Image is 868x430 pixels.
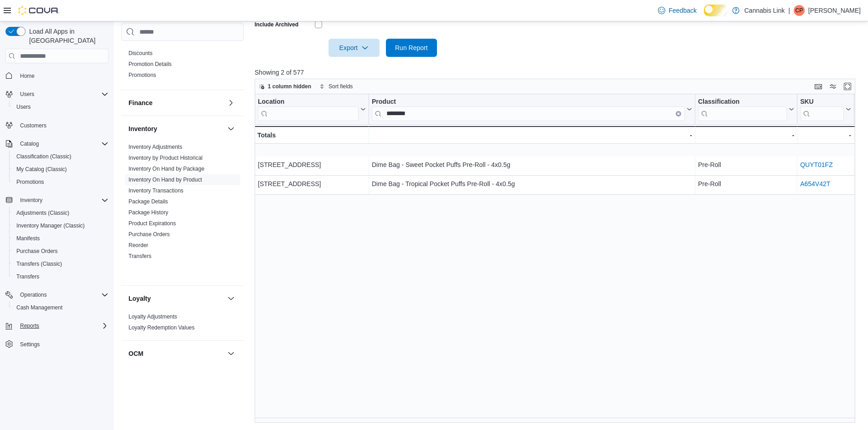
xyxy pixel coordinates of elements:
button: Inventory [16,195,46,206]
div: SKU [800,98,844,106]
a: Loyalty Adjustments [128,314,177,320]
span: Reports [20,322,39,329]
div: Inventory [121,142,244,285]
button: Users [9,101,112,113]
span: 1 column hidden [268,83,311,90]
h3: Loyalty [128,294,151,303]
button: Loyalty [128,294,224,303]
button: Reports [2,319,112,332]
input: Dark Mode [704,5,728,16]
span: Customers [16,120,108,131]
a: Transfers [128,253,151,259]
button: Transfers (Classic) [9,258,112,270]
a: Promotion Details [128,61,172,67]
span: Inventory On Hand by Product [128,176,202,183]
span: Home [20,72,35,80]
button: Classification (Classic) [9,150,112,163]
a: Loyalty Redemption Values [128,324,195,331]
a: Feedback [654,1,700,20]
button: Manifests [9,232,112,245]
button: Run Report [386,39,437,57]
img: Cova [18,6,59,15]
div: Location [258,98,359,121]
a: Settings [16,339,43,350]
a: Customers [16,120,50,131]
span: Transfers [128,253,151,260]
span: Settings [16,339,108,350]
button: Promotions [9,176,112,188]
span: Purchase Orders [128,231,170,238]
span: Run Report [395,43,428,52]
div: Dime Bag - Sweet Pocket Puffs Pre-Roll - 4x0.5g [372,159,692,170]
button: Location [258,98,366,121]
a: QUYT01FZ [800,161,833,168]
button: SKU [800,98,851,121]
h3: Inventory [128,124,157,133]
div: - [698,130,794,141]
a: Promotions [128,72,156,78]
a: Inventory Manager (Classic) [13,220,88,231]
button: Classification [698,98,794,121]
a: Adjustments (Classic) [13,207,73,218]
div: [STREET_ADDRESS] [258,178,366,189]
span: Settings [20,341,40,348]
a: A654V42T [800,180,830,187]
div: Classification [698,98,787,106]
button: Loyalty [226,293,236,304]
div: - [800,130,851,141]
a: Inventory On Hand by Package [128,166,205,172]
a: Reorder [128,242,148,248]
span: Discounts [128,50,153,57]
span: Users [16,103,31,111]
span: Package History [128,209,168,216]
span: Users [16,89,108,100]
span: Inventory [20,197,42,204]
button: Catalog [2,137,112,150]
div: Dime Bag - Tropical Pocket Puffs Pre-Roll - 4x0.5g [372,178,692,189]
button: My Catalog (Classic) [9,163,112,176]
span: Inventory by Product Historical [128,154,203,162]
span: Inventory Manager (Classic) [16,222,85,229]
div: Product [372,98,685,121]
span: Reorder [128,242,148,249]
span: My Catalog (Classic) [13,164,108,175]
button: 1 column hidden [255,81,315,92]
button: Clear input [676,111,681,116]
a: Inventory by Product Historical [128,155,203,161]
span: Export [334,39,374,57]
span: Inventory [16,195,108,206]
button: OCM [226,348,236,359]
div: Pre-Roll [698,178,794,189]
a: Product Expirations [128,220,176,227]
a: Promotions [13,177,48,187]
p: | [788,5,790,16]
span: Inventory On Hand by Package [128,165,205,172]
span: Transfers [13,271,108,282]
span: Promotion Details [128,61,172,68]
span: Purchase Orders [13,246,108,257]
button: Display options [827,81,838,92]
h3: OCM [128,349,144,358]
button: Settings [2,338,112,351]
span: Manifests [13,233,108,244]
a: Users [13,101,34,112]
span: Operations [16,289,108,300]
div: Classification [698,98,787,121]
a: Classification (Classic) [13,151,75,162]
a: Home [16,71,38,81]
button: Export [329,39,380,57]
button: Keyboard shortcuts [813,81,824,92]
button: Operations [2,288,112,301]
span: Customers [20,122,46,129]
span: Catalog [20,140,39,147]
span: Users [13,101,108,112]
a: Cash Management [13,302,66,313]
span: Product Expirations [128,220,176,227]
span: Inventory Transactions [128,187,184,194]
span: Promotions [16,178,44,186]
a: Transfers (Classic) [13,258,66,269]
a: My Catalog (Classic) [13,164,71,175]
button: Adjustments (Classic) [9,207,112,219]
span: Manifests [16,235,40,242]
